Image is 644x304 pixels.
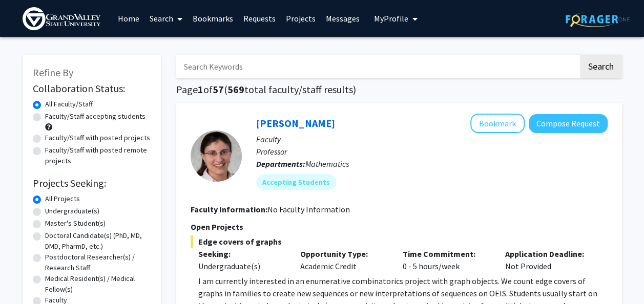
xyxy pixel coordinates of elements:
label: Undergraduate(s) [45,206,99,216]
a: Bookmarks [188,1,238,36]
span: 1 [198,83,203,96]
label: Faculty/Staff accepting students [45,111,146,122]
p: Opportunity Type: [300,248,387,260]
a: [PERSON_NAME] [256,117,335,129]
label: Postdoctoral Researcher(s) / Research Staff [45,252,151,273]
label: Master's Student(s) [45,218,106,229]
img: Grand Valley State University Logo [23,7,100,30]
b: Faculty Information: [191,204,267,214]
label: All Faculty/Staff [45,99,93,110]
label: Faculty/Staff with posted remote projects [45,145,151,166]
span: 569 [227,83,244,96]
span: Edge covers of graphs [191,235,608,248]
a: Messages [321,1,365,36]
p: Application Deadline: [505,248,592,260]
img: ForagerOne Logo [566,11,630,27]
button: Search [580,55,622,78]
label: Medical Resident(s) / Medical Fellow(s) [45,273,151,295]
iframe: Chat [8,258,44,296]
a: Home [113,1,144,36]
label: Faculty/Staff with posted projects [45,133,150,143]
div: Undergraduate(s) [198,260,285,272]
mat-chip: Accepting Students [256,174,336,190]
a: Requests [238,1,281,36]
h2: Projects Seeking: [33,177,151,189]
span: Mathematics [305,159,349,169]
p: Professor [256,145,608,158]
h1: Page of ( total faculty/staff results) [176,83,622,96]
p: Faculty [256,133,608,145]
span: Refine By [33,66,73,79]
span: 57 [213,83,224,96]
span: No Faculty Information [267,204,350,214]
p: Time Commitment: [403,248,490,260]
h2: Collaboration Status: [33,82,151,95]
span: My Profile [374,13,408,24]
button: Add Feryal Alayont to Bookmarks [470,114,525,133]
div: Not Provided [497,248,600,272]
div: Academic Credit [293,248,395,272]
a: Projects [281,1,321,36]
a: Search [144,1,188,36]
label: All Projects [45,193,80,204]
b: Departments: [256,159,305,169]
label: Doctoral Candidate(s) (PhD, MD, DMD, PharmD, etc.) [45,230,151,252]
div: 0 - 5 hours/week [395,248,497,272]
button: Compose Request to Feryal Alayont [529,114,608,133]
p: Seeking: [198,248,285,260]
input: Search Keywords [176,55,578,78]
p: Open Projects [191,221,608,233]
